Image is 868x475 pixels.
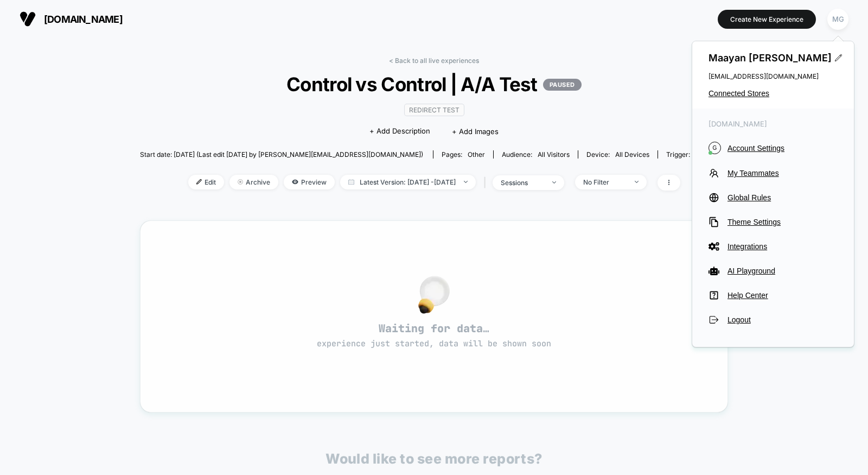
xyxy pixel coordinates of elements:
[709,142,838,154] button: GAccount Settings
[727,144,838,153] span: Account Settings
[666,150,728,159] div: Trigger:
[552,181,556,183] img: end
[140,150,423,159] span: Start date: [DATE] (Last edit [DATE] by [PERSON_NAME][EMAIL_ADDRESS][DOMAIN_NAME])
[709,168,838,179] button: My Teammates
[44,14,123,25] span: [DOMAIN_NAME]
[452,127,499,136] span: + Add Images
[317,338,551,349] span: experience just started, data will be shown soon
[389,56,479,65] a: < Back to all live experiences
[727,169,838,178] span: My Teammates
[727,193,838,202] span: Global Rules
[502,150,570,159] div: Audience:
[583,178,627,186] div: No Filter
[615,150,649,159] span: all devices
[727,242,838,251] span: Integrations
[727,267,838,275] span: AI Playground
[718,10,816,29] button: Create New Experience
[20,11,36,27] img: Visually logo
[727,291,838,300] span: Help Center
[325,451,542,467] p: Would like to see more reports?
[159,321,709,350] span: Waiting for data…
[709,119,838,128] span: [DOMAIN_NAME]
[578,150,658,159] span: Device:
[501,179,544,187] div: sessions
[468,150,485,159] span: other
[709,314,838,325] button: Logout
[229,175,278,189] span: Archive
[538,150,570,159] span: All Visitors
[196,179,202,185] img: edit
[635,181,639,183] img: end
[404,104,464,116] span: Redirect Test
[709,72,838,80] span: [EMAIL_ADDRESS][DOMAIN_NAME]
[348,179,354,185] img: calendar
[16,10,126,28] button: [DOMAIN_NAME]
[727,315,838,324] span: Logout
[442,150,485,159] div: Pages:
[481,175,493,191] span: |
[709,241,838,252] button: Integrations
[418,276,450,314] img: no_data
[824,8,852,30] button: MG
[238,179,243,185] img: end
[543,79,582,91] p: PAUSED
[709,265,838,276] button: AI Playground
[709,89,838,98] button: Connected Stores
[709,142,721,154] i: G
[709,217,838,227] button: Theme Settings
[727,218,838,226] span: Theme Settings
[369,126,430,137] span: + Add Description
[188,175,224,189] span: Edit
[464,181,468,183] img: end
[827,9,848,30] div: MG
[340,175,476,189] span: Latest Version: [DATE] - [DATE]
[709,192,838,203] button: Global Rules
[284,175,335,189] span: Preview
[709,290,838,301] button: Help Center
[169,73,698,96] span: Control vs Control | A/A Test
[709,52,838,64] span: Maayan [PERSON_NAME]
